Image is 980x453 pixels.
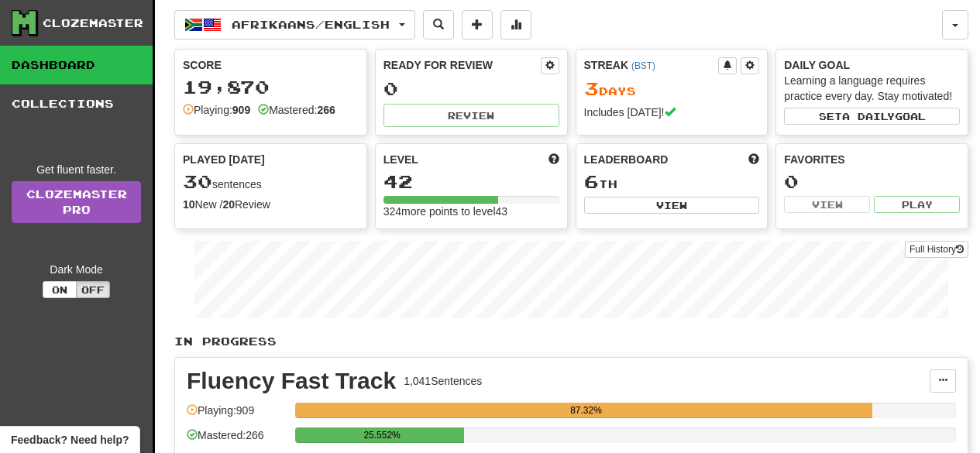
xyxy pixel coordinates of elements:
div: Day s [584,79,760,99]
div: th [584,172,760,192]
div: Playing: 909 [187,403,287,428]
div: 0 [383,79,559,98]
button: Search sentences [423,10,454,39]
span: Score more points to level up [548,152,559,167]
button: Add sentence to collection [462,10,493,39]
button: More stats [500,10,531,39]
button: Play [874,196,960,213]
button: View [584,197,760,214]
strong: 909 [232,104,250,116]
span: Open feedback widget [11,432,129,448]
div: 0 [784,172,960,191]
span: Afrikaans / English [232,18,390,31]
strong: 20 [222,198,235,211]
a: ClozemasterPro [12,181,141,223]
div: Fluency Fast Track [187,369,396,393]
div: 42 [383,172,559,191]
a: (BST) [631,60,655,71]
button: On [43,281,77,298]
button: Seta dailygoal [784,108,960,125]
span: 3 [584,77,599,99]
strong: 10 [183,198,195,211]
div: Mastered: 266 [187,427,287,453]
p: In Progress [174,334,968,349]
div: 19,870 [183,77,359,97]
span: 30 [183,170,212,192]
div: Score [183,57,359,73]
div: Get fluent faster. [12,162,141,177]
div: Favorites [784,152,960,167]
div: Clozemaster [43,15,143,31]
span: Level [383,152,418,167]
button: View [784,196,870,213]
div: New / Review [183,197,359,212]
div: 87.32% [300,403,872,418]
span: 6 [584,170,599,192]
button: Off [76,281,110,298]
div: Playing: [183,102,250,118]
div: 25.552% [300,427,464,443]
button: Review [383,104,559,127]
div: Includes [DATE]! [584,105,760,120]
span: Played [DATE] [183,152,265,167]
div: Mastered: [258,102,335,118]
div: Learning a language requires practice every day. Stay motivated! [784,73,960,104]
div: 324 more points to level 43 [383,204,559,219]
div: Ready for Review [383,57,541,73]
div: Streak [584,57,719,73]
button: Afrikaans/English [174,10,415,39]
strong: 266 [317,104,335,116]
div: Daily Goal [784,57,960,73]
div: Dark Mode [12,262,141,277]
div: sentences [183,172,359,192]
span: This week in points, UTC [748,152,759,167]
span: Leaderboard [584,152,669,167]
button: Full History [905,241,968,258]
div: 1,041 Sentences [404,373,482,389]
span: a daily [842,111,895,122]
